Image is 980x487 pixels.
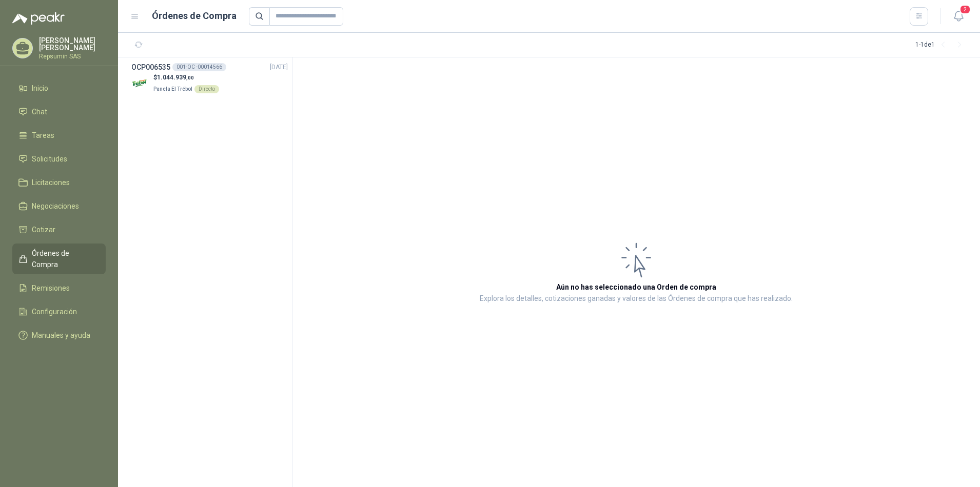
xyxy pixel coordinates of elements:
[556,281,716,293] h3: Aún no has seleccionado una Orden de compra
[32,106,47,117] span: Chat
[32,306,77,317] span: Configuración
[12,173,106,192] a: Licitaciones
[32,153,67,165] span: Solicitudes
[157,74,194,81] span: 1.044.939
[12,326,106,345] a: Manuales y ayuda
[12,302,106,321] a: Configuración
[32,130,54,141] span: Tareas
[12,126,106,145] a: Tareas
[32,200,79,212] span: Negociaciones
[39,37,106,51] p: [PERSON_NAME] [PERSON_NAME]
[12,243,106,274] a: Órdenes de Compra
[39,53,106,59] p: Repsumin SAS
[270,63,288,72] span: [DATE]
[32,248,96,270] span: Órdenes de Compra
[12,102,106,121] a: Chat
[152,9,237,23] h1: Órdenes de Compra
[12,12,65,25] img: Logo peakr
[12,196,106,216] a: Negociaciones
[131,62,170,73] h3: OCP006535
[959,5,971,14] span: 2
[131,62,288,94] a: OCP006535001-OC -00014566[DATE] Company Logo$1.044.939,00Panela El TrébolDirecto
[12,220,106,239] a: Cotizar
[32,330,90,341] span: Manuales y ayuda
[153,86,192,92] span: Panela El Trébol
[32,282,70,294] span: Remisiones
[32,83,48,94] span: Inicio
[194,85,219,93] div: Directo
[12,149,106,169] a: Solicitudes
[12,278,106,298] a: Remisiones
[153,73,219,83] p: $
[186,75,194,80] span: ,00
[32,224,55,235] span: Cotizar
[32,177,70,188] span: Licitaciones
[131,74,149,92] img: Company Logo
[480,293,793,305] p: Explora los detalles, cotizaciones ganadas y valores de las Órdenes de compra que has realizado.
[949,7,968,26] button: 2
[12,78,106,98] a: Inicio
[172,63,226,71] div: 001-OC -00014566
[915,37,968,53] div: 1 - 1 de 1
